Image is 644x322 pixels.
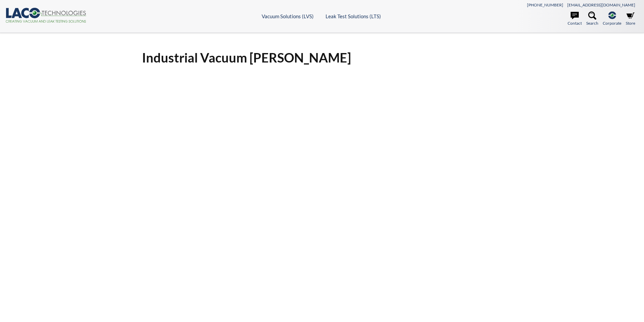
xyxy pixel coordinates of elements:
a: Search [586,11,598,26]
a: [PHONE_NUMBER] [527,2,563,7]
a: [EMAIL_ADDRESS][DOMAIN_NAME] [567,2,635,7]
a: Store [626,11,635,26]
a: Leak Test Solutions (LTS) [326,13,381,19]
h1: Industrial Vacuum [PERSON_NAME] [142,49,502,66]
a: Vacuum Solutions (LVS) [262,13,314,19]
a: Contact [568,11,582,26]
span: Corporate [603,20,621,26]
